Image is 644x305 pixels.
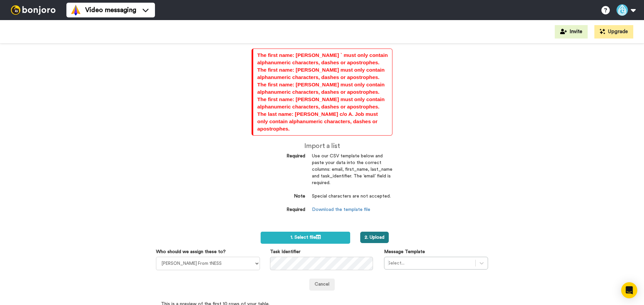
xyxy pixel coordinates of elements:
button: Upgrade [594,25,633,39]
button: 2. Upload [360,232,389,243]
span: 1. Select file [290,235,321,240]
dd: Use our CSV template below and paste your data into the correct columns: email, first_name, last_... [312,153,392,193]
div: The first name: [PERSON_NAME] must only contain alphanumeric characters, dashes or apostrophes. [257,81,388,96]
a: Cancel [309,279,335,291]
dt: Note [252,193,305,200]
dt: Required [252,153,305,160]
dt: Required [252,207,305,213]
div: The first name: [PERSON_NAME] must only contain alphanumeric characters, dashes or apostrophes. [257,96,388,110]
span: Video messaging [85,5,136,15]
a: Download the template file [312,207,370,212]
img: bj-logo-header-white.svg [8,5,58,15]
img: vm-color.svg [70,5,81,15]
label: Task Identifier [270,248,301,255]
button: Invite [555,25,588,39]
div: The first name: [PERSON_NAME] must only contain alphanumeric characters, dashes or apostrophes. [257,66,388,81]
label: Message Template [384,248,425,255]
div: The last name: [PERSON_NAME] c/o A. Job must only contain alphanumeric characters, dashes or apos... [257,110,388,133]
h2: Import a list [252,142,392,150]
div: The first name: [PERSON_NAME] ` must only contain alphanumeric characters, dashes or apostrophes. [257,52,388,66]
dd: Special characters are not accepted. [312,193,392,207]
label: Who should we assign these to? [156,248,226,255]
div: Open Intercom Messenger [621,282,637,298]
